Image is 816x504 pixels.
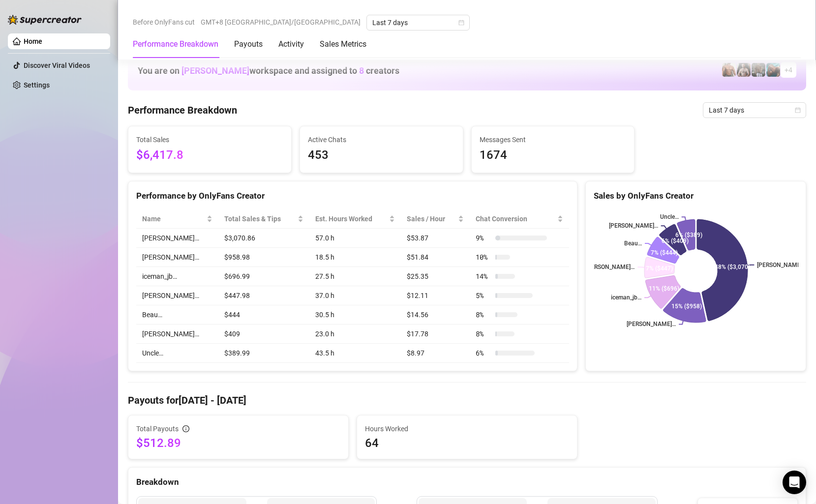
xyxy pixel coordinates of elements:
td: $389.99 [218,344,309,363]
td: Uncle… [136,344,218,363]
td: [PERSON_NAME]… [136,229,218,248]
span: 6 % [476,348,491,358]
td: $3,070.86 [218,229,309,248]
span: Name [142,213,205,224]
th: Sales / Hour [401,209,470,229]
div: Performance Breakdown [133,38,218,50]
span: $6,417.8 [136,146,283,165]
th: Chat Conversion [470,209,569,229]
td: $8.97 [401,344,470,363]
span: 453 [308,146,455,165]
text: iceman_jb… [611,294,641,301]
span: 14 % [476,271,491,282]
h1: You are on workspace and assigned to creators [138,65,399,76]
td: $17.78 [401,325,470,344]
img: iceman_jb [752,63,765,77]
div: Open Intercom Messenger [783,471,806,494]
h4: Performance Breakdown [128,103,237,117]
h4: Payouts for [DATE] - [DATE] [128,393,806,407]
span: GMT+8 [GEOGRAPHIC_DATA]/[GEOGRAPHIC_DATA] [201,15,361,30]
span: calendar [795,107,801,113]
td: 37.0 h [309,286,401,305]
text: [PERSON_NAME]… [585,264,635,271]
span: Active Chats [308,134,455,145]
span: + 4 [785,64,792,75]
span: Chat Conversion [476,213,555,224]
td: $25.35 [401,267,470,286]
img: Jake [766,63,780,77]
text: [PERSON_NAME]… [757,262,806,268]
td: $447.98 [218,286,309,305]
text: [PERSON_NAME]… [609,223,658,230]
span: Sales / Hour [407,213,456,224]
td: Beau… [136,305,218,325]
div: Breakdown [136,475,798,489]
span: 8 % [476,309,491,320]
th: Total Sales & Tips [218,209,309,229]
span: Messages Sent [480,134,627,145]
td: 27.5 h [309,267,401,286]
div: Sales Metrics [320,38,366,50]
th: Name [136,209,218,229]
td: $12.11 [401,286,470,305]
td: 43.5 h [309,344,401,363]
span: 10 % [476,252,491,263]
span: info-circle [182,425,189,432]
span: 64 [365,435,569,451]
td: [PERSON_NAME]… [136,248,218,267]
img: Marcus [737,63,751,77]
text: Uncle… [660,213,679,220]
span: calendar [458,20,464,26]
td: $14.56 [401,305,470,325]
div: Activity [278,38,304,50]
td: 57.0 h [309,229,401,248]
div: Est. Hours Worked [315,213,387,224]
span: 1674 [480,146,627,165]
div: Payouts [234,38,263,50]
td: [PERSON_NAME]… [136,325,218,344]
td: $53.87 [401,229,470,248]
text: [PERSON_NAME]… [627,321,676,328]
text: Beau… [624,240,642,247]
td: $444 [218,305,309,325]
span: Total Sales [136,134,283,145]
td: $958.98 [218,248,309,267]
span: 5 % [476,290,491,301]
td: $696.99 [218,267,309,286]
a: Settings [24,81,50,89]
div: Sales by OnlyFans Creator [594,189,798,203]
td: 23.0 h [309,325,401,344]
td: 30.5 h [309,305,401,325]
div: Performance by OnlyFans Creator [136,189,569,203]
td: iceman_jb… [136,267,218,286]
span: Hours Worked [365,423,569,434]
span: Total Payouts [136,423,179,434]
span: 9 % [476,233,491,243]
a: Discover Viral Videos [24,61,90,69]
span: Before OnlyFans cut [133,15,195,30]
img: logo-BBDzfeDw.svg [8,15,82,25]
td: [PERSON_NAME]… [136,286,218,305]
span: Last 7 days [372,15,464,30]
span: $512.89 [136,435,340,451]
td: $51.84 [401,248,470,267]
a: Home [24,37,42,45]
td: 18.5 h [309,248,401,267]
span: Last 7 days [709,103,800,118]
td: $409 [218,325,309,344]
span: 8 [359,65,364,76]
span: Total Sales & Tips [224,213,296,224]
span: [PERSON_NAME] [181,65,249,76]
span: 8 % [476,328,491,339]
img: David [722,63,736,77]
